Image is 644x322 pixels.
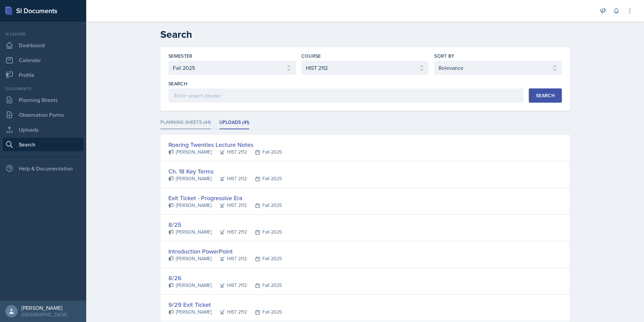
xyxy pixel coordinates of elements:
div: 8/25 [168,220,282,229]
div: [PERSON_NAME] [168,229,212,236]
div: HIST 2112 [212,282,247,289]
div: [PERSON_NAME] [168,308,212,316]
div: Fall 2025 [247,282,282,289]
label: Sort By [434,53,454,59]
div: 8/26 [168,273,282,283]
div: Si leader [3,31,84,37]
div: Fall 2025 [247,175,282,182]
div: HIST 2112 [212,175,247,182]
div: [PERSON_NAME] [22,304,67,311]
div: Introduction PowerPoint [168,247,282,256]
a: Observation Forms [3,108,84,122]
a: Profile [3,68,84,82]
label: Search [168,80,187,87]
a: Dashboard [3,38,84,52]
li: Planning Sheets (44) [160,116,211,129]
div: Fall 2025 [247,202,282,209]
div: Search [536,93,555,98]
div: HIST 2112 [212,149,247,156]
div: Documents [3,86,84,92]
div: Exit Ticket - Progressive Era [168,193,282,203]
li: Uploads (41) [219,116,249,129]
div: [GEOGRAPHIC_DATA] [22,311,67,318]
div: Fall 2025 [247,308,282,316]
div: Fall 2025 [247,255,282,262]
div: [PERSON_NAME] [168,255,212,262]
div: Help & Documentation [3,162,84,175]
div: Fall 2025 [247,229,282,236]
div: HIST 2112 [212,202,247,209]
button: Search [529,88,562,103]
div: [PERSON_NAME] [168,175,212,182]
h2: Search [160,28,570,41]
a: Search [3,138,84,151]
label: Course [301,53,321,59]
a: Uploads [3,123,84,136]
label: Semester [168,53,193,59]
a: Calendar [3,53,84,67]
div: HIST 2112 [212,255,247,262]
div: Ch. 18 Key Terms [168,167,282,176]
div: Fall 2025 [247,149,282,156]
div: [PERSON_NAME] [168,282,212,289]
div: HIST 2112 [212,308,247,316]
div: 9/29 Exit Ticket [168,300,282,309]
a: Planning Sheets [3,93,84,107]
div: [PERSON_NAME] [168,202,212,209]
div: Roaring Twenties Lecture Notes [168,140,282,149]
div: [PERSON_NAME] [168,149,212,156]
input: Enter search phrase [168,88,523,103]
div: HIST 2112 [212,229,247,236]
